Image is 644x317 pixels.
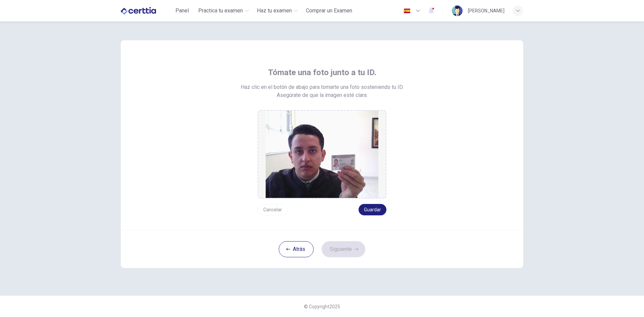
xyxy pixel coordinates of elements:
[268,67,376,78] span: Tómate una foto junto a tu ID.
[121,4,171,17] a: CERTTIA logo
[258,204,288,215] button: Cancelar
[198,7,243,15] span: Practica tu examen
[468,7,504,15] div: [PERSON_NAME]
[171,5,193,17] button: Panel
[303,5,355,17] button: Comprar un Examen
[452,5,463,16] img: Profile picture
[121,4,156,17] img: CERTTIA logo
[359,204,386,215] button: Guardar
[306,7,352,15] span: Comprar un Examen
[266,111,378,198] img: preview screemshot
[277,91,368,99] span: Asegúrate de que la imagen esté clara.
[304,304,340,309] span: © Copyright 2025
[279,241,314,257] button: Atrás
[241,83,404,91] span: Haz clic en el botón de abajo para tomarte una foto sosteniendo tu ID.
[257,7,292,15] span: Haz tu examen
[254,5,301,17] button: Haz tu examen
[196,5,252,17] button: Practica tu examen
[403,8,411,13] img: es
[175,7,189,15] span: Panel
